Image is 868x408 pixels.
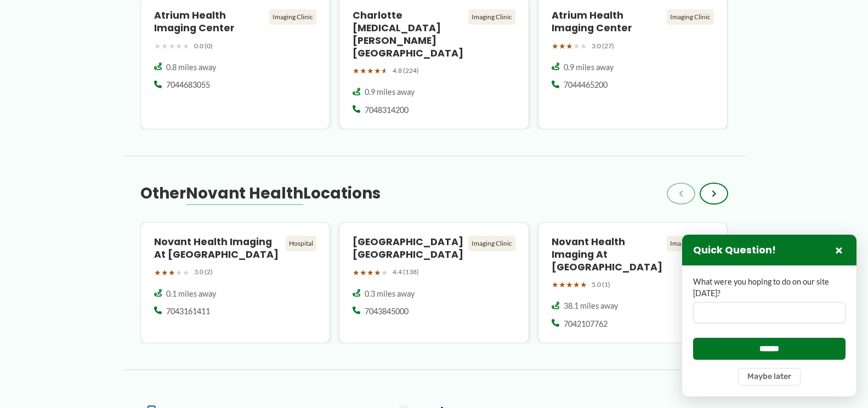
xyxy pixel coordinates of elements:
span: 3.0 (27) [592,40,614,52]
h4: Atrium Health Imaging Center [552,9,663,35]
button: › [700,183,728,205]
h3: Other Locations [140,184,381,203]
h3: Quick Question! [693,244,776,257]
label: What were you hoping to do on our site [DATE]? [693,276,846,299]
span: ★ [360,265,367,280]
span: ★ [566,39,573,53]
span: Novant Health [186,183,303,204]
span: ★ [580,39,587,53]
h4: Novant Health Imaging at [GEOGRAPHIC_DATA] [552,236,663,274]
span: 7043161411 [166,306,210,317]
div: Hospital [286,236,316,251]
span: ★ [580,277,587,292]
div: Imaging Clinic [468,9,515,25]
span: ★ [559,277,566,292]
span: ★ [573,39,580,53]
span: ★ [154,265,161,280]
span: 0.9 miles away [365,87,415,98]
span: 5.0 (1) [592,279,610,291]
span: 4.8 (224) [393,65,419,77]
span: ★ [374,265,381,280]
span: ★ [559,39,566,53]
span: ★ [367,265,374,280]
span: ★ [353,64,360,78]
div: Imaging Clinic [269,9,316,25]
span: ★ [161,265,168,280]
span: ★ [168,265,175,280]
h4: Atrium Health Imaging Center [154,9,265,35]
span: ★ [381,265,388,280]
span: 0.1 miles away [166,288,216,299]
span: ‹ [679,187,683,200]
a: Novant Health Imaging at [GEOGRAPHIC_DATA] Imaging Clinic ★★★★★ 5.0 (1) 38.1 miles away 7042107762 [538,222,728,343]
span: 0.9 miles away [564,62,614,73]
a: [GEOGRAPHIC_DATA] [GEOGRAPHIC_DATA] Imaging Clinic ★★★★★ 4.4 (138) 0.3 miles away 7043845000 [339,222,529,343]
span: ★ [381,64,388,78]
span: 7044465200 [564,80,608,90]
span: ★ [183,265,190,280]
span: 7042107762 [564,319,608,330]
h4: Charlotte [MEDICAL_DATA] [PERSON_NAME][GEOGRAPHIC_DATA] [353,9,464,59]
button: Close [832,243,846,257]
div: Imaging Clinic [667,236,714,251]
span: ★ [168,39,175,53]
div: Imaging Clinic [468,236,515,251]
span: ★ [566,277,573,292]
a: Novant Health Imaging at [GEOGRAPHIC_DATA] Hospital ★★★★★ 3.0 (2) 0.1 miles away 7043161411 [140,222,331,343]
span: ★ [360,64,367,78]
span: 7043845000 [365,306,409,317]
span: ★ [161,39,168,53]
span: ★ [374,64,381,78]
span: ★ [175,39,183,53]
span: 38.1 miles away [564,301,618,311]
span: ★ [183,39,190,53]
div: Imaging Clinic [667,9,714,25]
span: ★ [573,277,580,292]
span: 7044683055 [166,80,210,90]
span: › [712,187,716,200]
h4: Novant Health Imaging at [GEOGRAPHIC_DATA] [154,236,282,261]
span: ★ [552,39,559,53]
button: Maybe later [738,368,801,386]
span: ★ [552,277,559,292]
span: 4.4 (138) [393,266,419,278]
span: ★ [154,39,161,53]
h4: [GEOGRAPHIC_DATA] [GEOGRAPHIC_DATA] [353,236,464,261]
span: 3.0 (2) [194,266,213,278]
span: 0.3 miles away [365,288,415,299]
button: ‹ [667,183,695,205]
span: 0.0 (0) [194,40,213,52]
span: 7048314200 [365,105,409,116]
span: ★ [175,265,183,280]
span: ★ [367,64,374,78]
span: ★ [353,265,360,280]
span: 0.8 miles away [166,62,216,73]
